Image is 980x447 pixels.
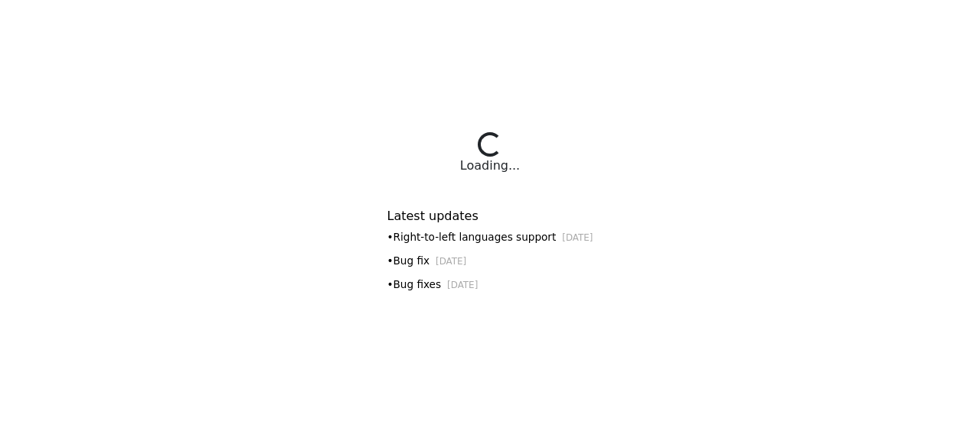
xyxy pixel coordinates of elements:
[436,256,466,267] small: [DATE]
[387,253,593,269] div: • Bug fix
[387,229,593,245] div: • Right-to-left languages support
[387,209,593,223] h6: Latest updates
[460,157,520,175] div: Loading...
[387,277,593,293] div: • Bug fixes
[562,232,593,243] small: [DATE]
[447,280,478,290] small: [DATE]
